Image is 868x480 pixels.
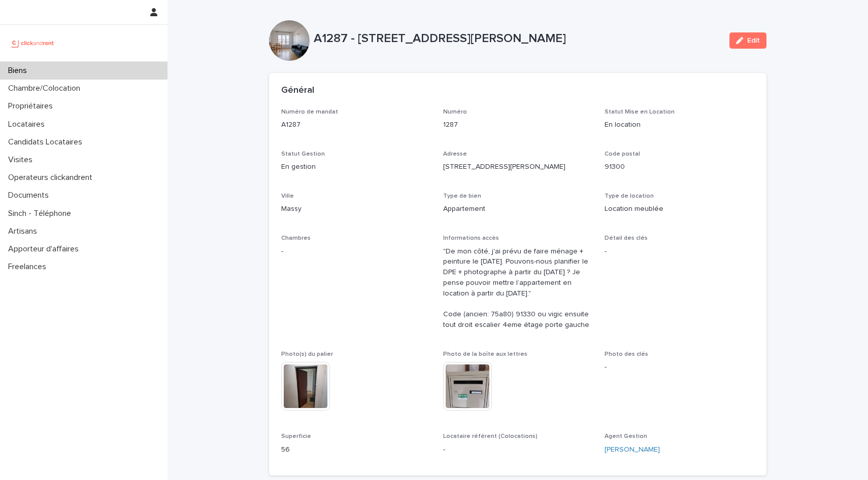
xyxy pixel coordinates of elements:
[4,173,101,182] p: Operateurs clickandrent
[281,151,325,157] span: Statut Gestion
[314,31,721,46] p: A1287 - [STREET_ADDRESS][PERSON_NAME]
[4,209,79,218] p: Sinch - Téléphone
[4,155,41,165] p: Visites
[281,162,431,172] p: En gestion
[443,235,499,241] span: Informations accès
[443,351,527,357] span: Photo de la boîte aux lettres
[4,84,88,93] p: Chambre/Colocation
[4,191,57,200] p: Documents
[605,362,754,373] p: -
[605,151,640,157] span: Code postal
[443,433,538,439] span: Locataire référent (Colocations)
[4,227,45,236] p: Artisans
[281,204,431,214] p: Massy
[605,193,654,199] span: Type de location
[443,204,593,214] p: Appartement
[443,109,467,115] span: Numéro
[443,193,481,199] span: Type de bien
[443,162,593,172] p: [STREET_ADDRESS][PERSON_NAME]
[281,85,314,96] h2: Général
[605,120,754,130] p: En location
[4,120,53,129] p: Locataires
[281,351,333,357] span: Photo(s) du palier
[729,32,766,49] button: Edit
[4,262,54,272] p: Freelances
[605,351,648,357] span: Photo des clés
[605,204,754,214] p: Location meublée
[443,120,593,130] p: 1287
[281,246,431,257] p: -
[4,244,87,254] p: Apporteur d'affaires
[4,137,90,147] p: Candidats Locataires
[605,235,648,241] span: Détail des clés
[443,445,593,455] p: -
[4,66,35,76] p: Biens
[443,151,467,157] span: Adresse
[281,109,338,115] span: Numéro de mandat
[281,433,311,439] span: Superficie
[443,246,593,330] p: "De mon côté, j'ai prévu de faire ménage + peinture le [DATE]. Pouvons-nous planifier le DPE + ph...
[8,33,57,53] img: UCB0brd3T0yccxBKYDjQ
[605,109,675,115] span: Statut Mise en Location
[605,246,754,257] p: -
[605,433,647,439] span: Agent Gestion
[281,193,294,199] span: Ville
[281,120,431,130] p: A1287
[281,235,311,241] span: Chambres
[747,37,760,44] span: Edit
[605,162,754,172] p: 91300
[4,101,61,111] p: Propriétaires
[605,445,660,455] a: [PERSON_NAME]
[281,445,431,455] p: 56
